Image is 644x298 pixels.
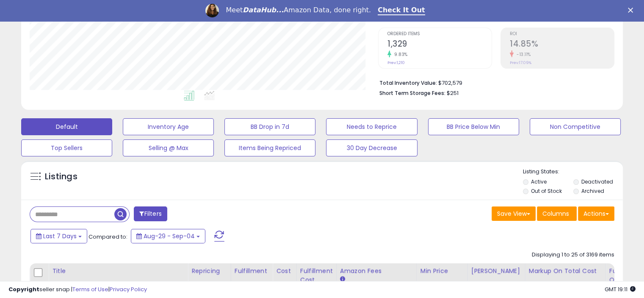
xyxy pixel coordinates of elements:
[144,232,195,240] span: Aug-29 - Sep-04
[21,139,112,156] button: Top Sellers
[340,267,413,276] div: Amazon Fees
[379,89,445,97] b: Short Term Storage Fees:
[529,267,602,276] div: Markup on Total Cost
[510,39,614,50] h2: 14.85%
[523,168,623,176] p: Listing States:
[123,139,214,156] button: Selling @ Max
[532,251,614,259] div: Displaying 1 to 25 of 3169 items
[578,206,614,221] button: Actions
[276,267,293,276] div: Cost
[525,263,605,297] th: The percentage added to the cost of goods (COGS) that forms the calculator for Min & Max prices.
[243,6,284,14] i: DataHub...
[378,6,425,15] a: Check It Out
[531,178,547,185] label: Active
[235,267,269,276] div: Fulfillment
[510,32,614,36] span: ROI
[530,118,621,135] button: Non Competitive
[379,79,437,86] b: Total Inventory Value:
[492,206,536,221] button: Save View
[72,285,108,293] a: Terms of Use
[134,206,167,221] button: Filters
[45,171,77,183] h5: Listings
[326,118,417,135] button: Needs to Reprice
[514,51,531,58] small: -13.11%
[542,209,569,218] span: Columns
[510,60,531,65] small: Prev: 17.09%
[609,267,638,284] div: Fulfillable Quantity
[581,178,613,185] label: Deactivated
[387,39,492,50] h2: 1,329
[628,8,636,13] div: Close
[471,267,522,276] div: [PERSON_NAME]
[88,233,127,241] span: Compared to:
[8,286,147,294] div: seller snap | |
[110,285,147,293] a: Privacy Policy
[131,229,205,243] button: Aug-29 - Sep-04
[387,32,492,36] span: Ordered Items
[123,118,214,135] button: Inventory Age
[326,139,417,156] button: 30 Day Decrease
[420,267,464,276] div: Min Price
[428,118,519,135] button: BB Price Below Min
[8,285,39,293] strong: Copyright
[537,206,577,221] button: Columns
[605,285,636,293] span: 2025-09-12 19:11 GMT
[52,267,184,276] div: Title
[379,77,608,87] li: $702,579
[387,60,405,65] small: Prev: 1,210
[30,229,87,243] button: Last 7 Days
[205,4,219,17] img: Profile image for Georgie
[531,187,562,195] label: Out of Stock
[21,118,112,135] button: Default
[391,51,408,58] small: 9.83%
[581,187,604,195] label: Archived
[224,118,315,135] button: BB Drop in 7d
[226,6,371,14] div: Meet Amazon Data, done right.
[191,267,227,276] div: Repricing
[447,89,459,97] span: $251
[300,267,333,284] div: Fulfillment Cost
[224,139,315,156] button: Items Being Repriced
[43,232,77,240] span: Last 7 Days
